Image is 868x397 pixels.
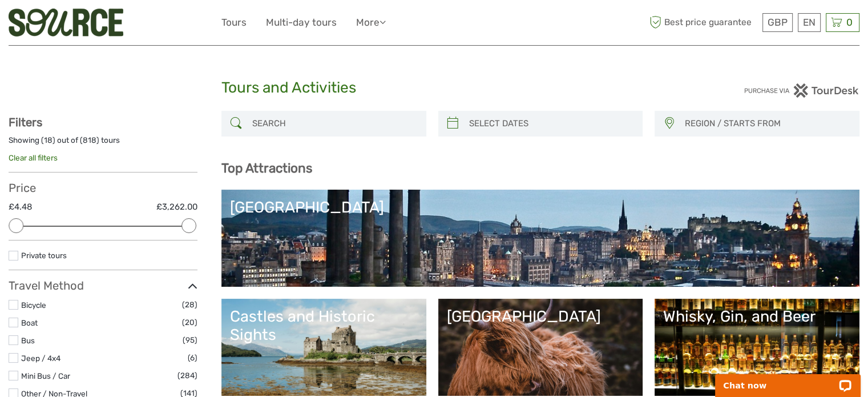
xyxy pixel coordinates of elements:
[188,351,197,364] span: (6)
[182,316,197,329] span: (20)
[44,135,53,146] label: 18
[21,300,46,310] a: Bicycle
[21,336,35,345] a: Bus
[9,201,32,213] label: £4.48
[9,153,58,162] a: Clear all filters
[177,369,197,382] span: (284)
[182,298,197,311] span: (28)
[9,115,42,129] strong: Filters
[21,354,60,363] a: Jeep / 4x4
[9,279,197,292] h3: Travel Method
[647,13,760,32] span: Best price guarantee
[9,135,197,153] div: Showing ( ) out of ( ) tours
[266,14,337,31] a: Multi-day tours
[183,334,197,347] span: (95)
[83,135,96,146] label: 818
[230,198,851,278] a: [GEOGRAPHIC_DATA]
[356,14,386,31] a: More
[9,9,123,37] img: 3329-47040232-ff2c-48b1-8121-089692e6fd86_logo_small.png
[230,198,851,216] div: [GEOGRAPHIC_DATA]
[798,13,821,32] div: EN
[230,307,418,387] a: Castles and Historic Sights
[465,114,637,134] input: SELECT DATES
[230,307,418,344] div: Castles and Historic Sights
[156,201,197,213] label: £3,262.00
[248,114,421,134] input: SEARCH
[447,307,635,326] div: [GEOGRAPHIC_DATA]
[663,307,851,387] a: Whisky, Gin, and Beer
[221,161,312,176] b: Top Attractions
[221,79,647,97] h1: Tours and Activities
[663,307,851,326] div: Whisky, Gin, and Beer
[221,14,247,31] a: Tours
[21,251,67,260] a: Private tours
[708,361,868,397] iframe: LiveChat chat widget
[447,307,635,387] a: [GEOGRAPHIC_DATA]
[845,17,854,28] span: 0
[744,83,859,98] img: PurchaseViaTourDesk.png
[768,17,788,28] span: GBP
[9,181,197,195] h3: Price
[21,371,70,380] a: Mini Bus / Car
[21,318,38,327] a: Boat
[680,114,854,133] button: REGION / STARTS FROM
